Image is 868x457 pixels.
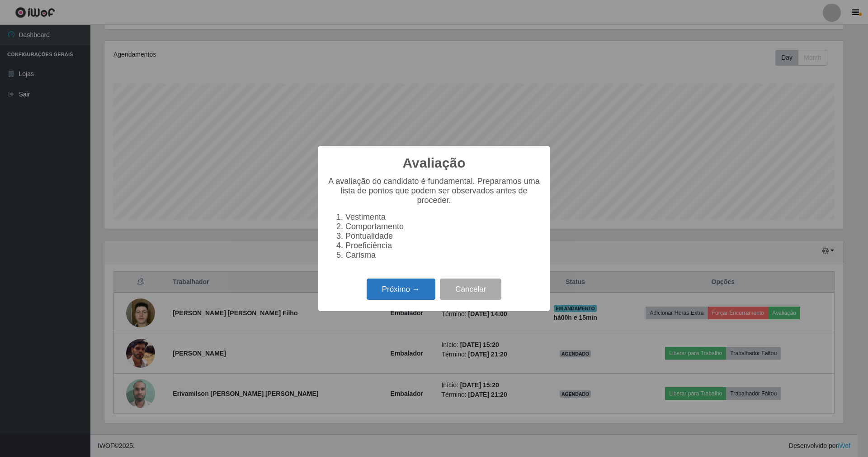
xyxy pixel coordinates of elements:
[345,222,541,231] li: Comportamento
[403,155,466,171] h2: Avaliação
[327,177,541,205] p: A avaliação do candidato é fundamental. Preparamos uma lista de pontos que podem ser observados a...
[345,231,541,241] li: Pontualidade
[345,250,541,260] li: Carisma
[367,279,435,300] button: Próximo →
[440,279,501,300] button: Cancelar
[345,241,541,250] li: Proeficiência
[345,212,541,222] li: Vestimenta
